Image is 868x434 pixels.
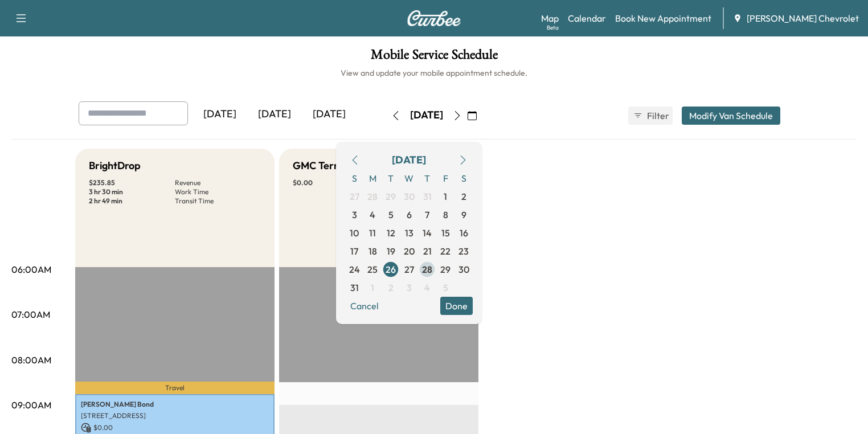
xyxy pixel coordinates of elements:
[682,107,780,125] button: Modify Van Schedule
[367,263,378,276] span: 25
[352,208,357,222] span: 3
[404,190,415,203] span: 30
[11,67,857,79] h6: View and update your mobile appointment schedule.
[302,101,357,128] div: [DATE]
[422,263,432,276] span: 28
[81,423,269,433] p: $ 0.00
[11,263,51,276] p: 06:00AM
[461,190,466,203] span: 2
[11,353,51,367] p: 08:00AM
[367,190,378,203] span: 28
[423,190,432,203] span: 31
[247,101,302,128] div: [DATE]
[345,169,363,187] span: S
[81,400,269,409] p: [PERSON_NAME] Bond
[392,152,426,168] div: [DATE]
[568,11,606,25] a: Calendar
[175,178,261,187] p: Revenue
[388,208,394,222] span: 5
[293,158,352,174] h5: GMC Terrain
[404,244,415,258] span: 20
[441,226,450,240] span: 15
[458,263,469,276] span: 30
[369,244,377,258] span: 18
[350,244,358,258] span: 17
[89,196,175,206] p: 2 hr 49 min
[443,208,448,222] span: 8
[407,208,412,222] span: 6
[89,158,141,174] h5: BrightDrop
[175,196,261,206] p: Transit Time
[407,10,461,26] img: Curbee Logo
[647,109,668,122] span: Filter
[293,178,379,187] p: $ 0.00
[407,281,412,294] span: 3
[425,208,429,222] span: 7
[458,244,469,258] span: 23
[461,208,466,222] span: 9
[350,190,359,203] span: 27
[81,411,269,420] p: [STREET_ADDRESS]
[350,226,359,240] span: 10
[400,169,418,187] span: W
[410,108,443,122] div: [DATE]
[371,281,374,294] span: 1
[89,178,175,187] p: $ 235.85
[423,226,432,240] span: 14
[541,11,559,25] a: MapBeta
[423,244,432,258] span: 21
[370,208,375,222] span: 4
[369,226,376,240] span: 11
[615,11,711,25] a: Book New Appointment
[89,187,175,196] p: 3 hr 30 min
[444,190,447,203] span: 1
[436,169,455,187] span: F
[345,297,384,315] button: Cancel
[11,48,857,67] h1: Mobile Service Schedule
[175,187,261,196] p: Work Time
[382,169,400,187] span: T
[443,281,448,294] span: 5
[193,101,247,128] div: [DATE]
[418,169,436,187] span: T
[547,23,559,32] div: Beta
[460,226,468,240] span: 16
[628,107,673,125] button: Filter
[387,244,395,258] span: 19
[387,226,395,240] span: 12
[386,263,396,276] span: 26
[349,263,360,276] span: 24
[440,244,451,258] span: 22
[747,11,859,25] span: [PERSON_NAME] Chevrolet
[440,297,473,315] button: Done
[424,281,430,294] span: 4
[350,281,359,294] span: 31
[405,226,413,240] span: 13
[440,263,451,276] span: 29
[386,190,396,203] span: 29
[75,382,275,394] p: Travel
[404,263,414,276] span: 27
[11,398,51,412] p: 09:00AM
[363,169,382,187] span: M
[388,281,394,294] span: 2
[455,169,473,187] span: S
[11,308,50,321] p: 07:00AM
